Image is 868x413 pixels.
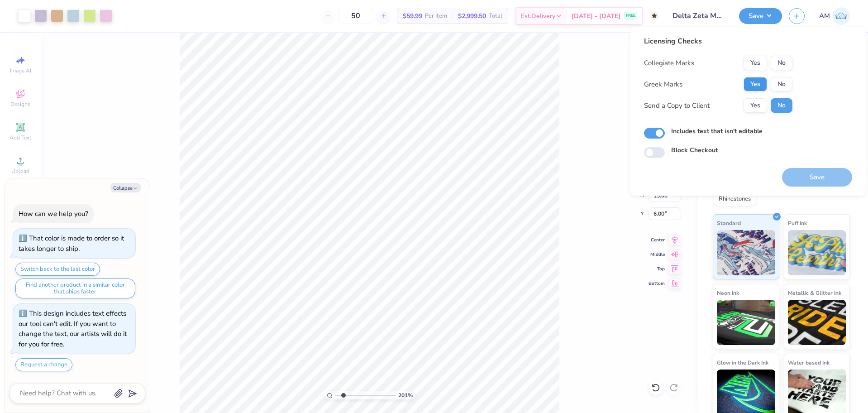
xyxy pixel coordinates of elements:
[671,126,763,136] label: Includes text that isn't editable
[572,11,620,21] span: [DATE] - [DATE]
[649,266,665,272] span: Top
[489,11,502,21] span: Total
[15,279,135,298] button: Find another product in a similar color that ships faster
[832,7,850,25] img: Arvi Mikhail Parcero
[717,358,768,367] span: Glow in the Dark Ink
[110,183,141,192] button: Collapse
[338,8,373,24] input: – –
[771,98,792,113] button: No
[666,7,732,25] input: Untitled Design
[788,358,830,367] span: Water based Ink
[771,77,792,91] button: No
[717,230,775,275] img: Standard
[671,145,718,155] label: Block Checkout
[744,98,767,113] button: Yes
[788,288,841,298] span: Metallic & Glitter Ink
[744,56,767,70] button: Yes
[713,192,757,206] div: Rhinestones
[644,101,710,111] div: Send a Copy to Client
[10,67,31,74] span: Image AI
[398,391,413,399] span: 201 %
[425,11,447,21] span: Per Item
[626,13,635,19] span: FREE
[19,309,127,349] div: This design includes text effects our tool can't edit. If you want to change the text, our artist...
[744,77,767,91] button: Yes
[717,288,739,298] span: Neon Ink
[521,11,555,21] span: Est. Delivery
[819,11,830,21] span: AM
[11,168,29,175] span: Upload
[10,134,31,141] span: Add Text
[644,79,682,90] div: Greek Marks
[649,280,665,287] span: Bottom
[644,58,694,68] div: Collegiate Marks
[788,300,846,345] img: Metallic & Glitter Ink
[739,8,782,24] button: Save
[717,300,775,345] img: Neon Ink
[819,7,850,25] a: AM
[15,358,72,371] button: Request a change
[19,234,124,253] div: That color is made to order so it takes longer to ship.
[788,230,846,275] img: Puff Ink
[15,263,100,276] button: Switch back to the last color
[717,218,741,228] span: Standard
[458,11,486,21] span: $2,999.50
[10,101,30,108] span: Designs
[771,56,792,70] button: No
[19,209,88,218] div: How can we help you?
[649,251,665,258] span: Middle
[649,237,665,243] span: Center
[403,11,422,21] span: $59.99
[644,36,792,47] div: Licensing Checks
[788,218,807,228] span: Puff Ink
